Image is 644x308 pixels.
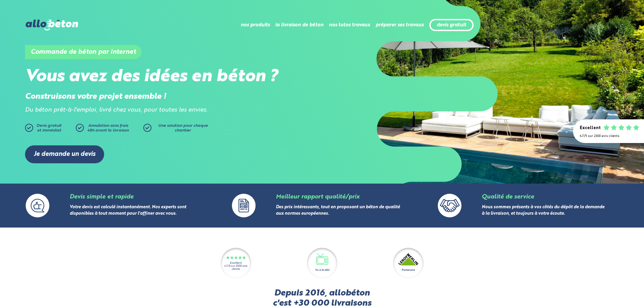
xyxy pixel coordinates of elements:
div: 4.7/5 sur 2300 avis clients [221,265,251,271]
a: Votre devis est calculé instantanément. Nos experts sont disponibles à tout moment pour l'affiner... [70,205,186,216]
a: Des prix intéressants, tout en proposant un béton de qualité aux normes européennes. [276,205,400,216]
span: Une solution pour chaque chantier [158,124,208,133]
div: Vu à la télé [315,268,329,272]
span: Annulation sans frais 48h avant la livraison [87,124,129,133]
a: devis gratuit [437,22,466,28]
li: nos produits [241,17,270,33]
a: Nous sommes présents à vos côtés du dépôt de la demande à la livraison, et toujours à votre écoute. [482,205,604,216]
a: Devis simple et rapide [70,194,134,200]
i: Du béton prêt-à-l'emploi, livré chez vous, pour toutes les envies. [25,107,208,113]
li: la livraison de béton [275,17,324,33]
a: Devis gratuitet immédiat [25,124,72,135]
div: Excellent [230,262,242,265]
div: Partenaire [402,268,415,272]
h2: Vous avez des idées en béton ? [25,67,322,87]
div: 4.7/5 sur 2300 avis clients [580,134,637,138]
div: Excellent [580,126,601,131]
h1: Commande de béton par internet [25,45,142,59]
a: Qualité de service [482,194,534,200]
li: préparer ses travaux [376,17,424,33]
strong: Construisons votre projet ensemble ! [25,93,166,101]
img: allobéton [26,20,78,30]
a: Une solution pour chaque chantier [143,124,211,135]
a: Annulation sans frais48h avant la livraison [76,124,143,135]
span: Devis gratuit et immédiat [37,124,62,133]
li: nos tutos travaux [329,17,370,33]
a: Je demande un devis [25,145,104,163]
a: Meilleur rapport qualité/prix [276,194,359,200]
